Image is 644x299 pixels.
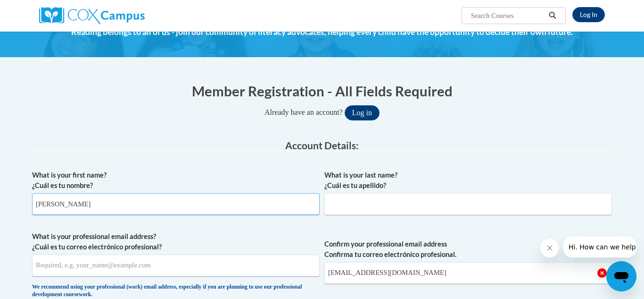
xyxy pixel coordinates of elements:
[32,231,320,252] label: What is your professional email address? ¿Cuál es tu correo electrónico profesional?
[545,10,560,21] button: Search
[324,262,612,284] input: Required
[324,193,612,215] input: Metadata input
[285,139,359,151] span: Account Details:
[540,239,559,257] iframe: Close message
[6,7,76,14] span: Hi. How can we help?
[264,108,343,116] span: Already have an account?
[32,255,320,276] input: Metadata input
[606,261,636,291] iframe: Button to launch messaging window
[32,170,320,191] label: What is your first name? ¿Cuál es tu nombre?
[470,10,545,21] input: Search Courses
[572,7,605,22] a: Log In
[32,26,612,38] h4: Reading belongs to all of us - join our community of literacy advocates, helping every child have...
[32,193,320,215] input: Metadata input
[32,81,612,101] h1: Member Registration - All Fields Required
[39,7,145,24] img: Cox Campus
[324,239,612,260] label: Confirm your professional email address Confirma tu correo electrónico profesional.
[345,105,380,120] button: Log in
[563,237,636,257] iframe: Message from company
[324,170,612,191] label: What is your last name? ¿Cuál es tu apellido?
